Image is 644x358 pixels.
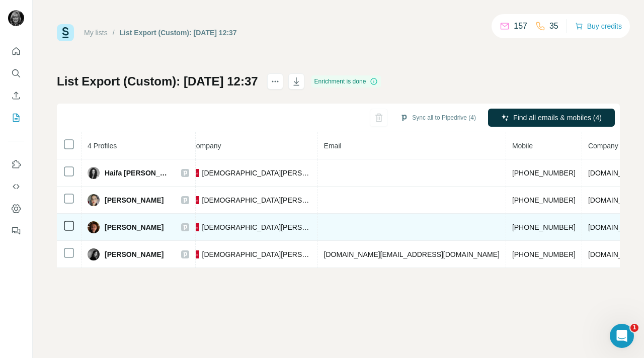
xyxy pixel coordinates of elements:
[514,20,527,32] p: 157
[8,177,24,196] button: Use Surfe API
[512,169,576,177] span: [PHONE_NUMBER]
[202,249,311,259] span: [DEMOGRAPHIC_DATA][PERSON_NAME]
[8,155,24,173] button: Use Surfe on LinkedIn
[105,168,171,178] span: Haifa [PERSON_NAME]
[513,113,602,123] span: Find all emails & mobiles (4)
[88,142,117,150] span: 4 Profiles
[191,142,221,150] span: Company
[588,142,644,150] span: Company website
[202,222,311,232] span: [DEMOGRAPHIC_DATA][PERSON_NAME]
[120,28,237,38] div: List Export (Custom): [DATE] 12:37
[393,110,483,125] button: Sync all to Pipedrive (4)
[8,109,24,127] button: My lists
[512,142,533,150] span: Mobile
[512,196,576,204] span: [PHONE_NUMBER]
[8,200,24,218] button: Dashboard
[267,73,283,89] button: actions
[512,250,576,258] span: [PHONE_NUMBER]
[8,222,24,240] button: Feedback
[84,29,108,37] a: My lists
[105,222,164,232] span: [PERSON_NAME]
[202,168,311,178] span: [DEMOGRAPHIC_DATA][PERSON_NAME]
[8,86,24,105] button: Enrich CSV
[88,194,100,206] img: Avatar
[57,73,258,89] h1: List Export (Custom): [DATE] 12:37
[105,249,164,259] span: [PERSON_NAME]
[105,195,164,205] span: [PERSON_NAME]
[610,324,634,348] iframe: Intercom live chat
[549,20,558,32] p: 35
[575,19,622,33] button: Buy credits
[512,223,576,231] span: [PHONE_NUMBER]
[324,142,342,150] span: Email
[630,324,638,332] span: 1
[8,10,24,26] img: Avatar
[57,24,74,41] img: Surfe Logo
[488,109,615,127] button: Find all emails & mobiles (4)
[324,250,500,258] span: [DOMAIN_NAME][EMAIL_ADDRESS][DOMAIN_NAME]
[113,28,115,38] li: /
[8,64,24,82] button: Search
[88,167,100,179] img: Avatar
[88,248,100,260] img: Avatar
[88,221,100,233] img: Avatar
[8,42,24,60] button: Quick start
[202,195,311,205] span: [DEMOGRAPHIC_DATA][PERSON_NAME]
[311,75,381,87] div: Enrichment is done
